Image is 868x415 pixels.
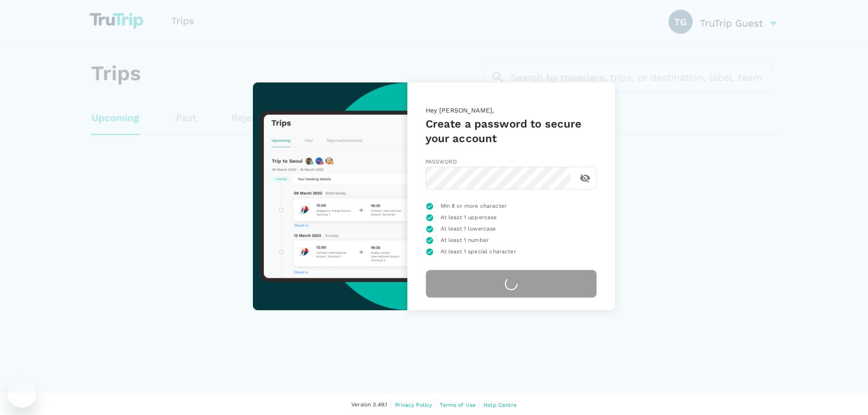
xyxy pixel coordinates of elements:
[483,400,517,410] a: Help Centre
[441,247,516,256] span: At least 1 special character
[440,400,476,410] a: Terms of Use
[441,202,507,211] span: Min 8 or more character
[441,236,489,245] span: At least 1 number
[351,400,387,410] span: Version 3.49.1
[483,402,517,408] span: Help Centre
[574,167,596,189] button: toggle password visibility
[440,402,476,408] span: Terms of Use
[426,159,457,165] span: Password
[253,82,407,310] img: trutrip-set-password
[7,379,36,408] iframe: Button to launch messaging window
[441,213,497,222] span: At least 1 uppercase
[426,106,597,117] p: Hey [PERSON_NAME],
[441,225,496,234] span: At least 1 lowercase
[426,117,597,146] h5: Create a password to secure your account
[395,400,432,410] a: Privacy Policy
[395,402,432,408] span: Privacy Policy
